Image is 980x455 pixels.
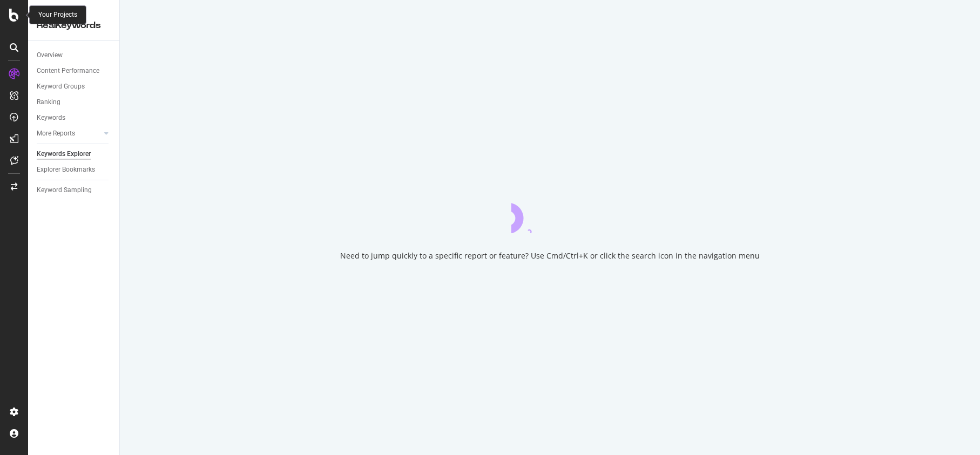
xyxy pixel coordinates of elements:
div: More Reports [37,128,75,139]
a: Keyword Sampling [37,185,112,196]
a: Keywords Explorer [37,148,112,160]
div: Keyword Groups [37,81,85,92]
a: Overview [37,50,112,61]
a: Ranking [37,97,112,108]
div: Your Projects [38,10,77,19]
a: Content Performance [37,65,112,77]
div: Keyword Sampling [37,185,92,196]
a: Keyword Groups [37,81,112,92]
div: Need to jump quickly to a specific report or feature? Use Cmd/Ctrl+K or click the search icon in ... [340,250,760,261]
a: Keywords [37,112,112,124]
a: More Reports [37,128,101,139]
div: Content Performance [37,65,99,77]
div: Keywords [37,112,65,124]
div: animation [511,194,589,233]
div: Ranking [37,97,60,108]
div: RealKeywords [37,19,111,32]
div: Keywords Explorer [37,148,91,160]
div: Overview [37,50,63,61]
div: Explorer Bookmarks [37,164,95,175]
a: Explorer Bookmarks [37,164,112,175]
